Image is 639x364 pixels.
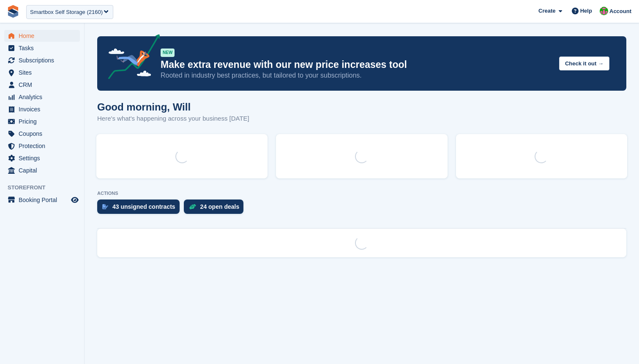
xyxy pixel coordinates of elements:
[4,79,80,91] a: menu
[189,204,196,210] img: deal-1b604bf984904fb50ccaf53a9ad4b4a5d6e5aea283cecdc64d6e3604feb123c2.svg
[102,204,108,209] img: contract_signature_icon-13c848040528278c33f63329250d36e43548de30e8caae1d1a13099fd9432cc5.svg
[7,5,19,18] img: stora-icon-8386f47178a22dfd0bd8f6a31ec36ba5ce8667c1dd55bd0f319d3a0aa187defe.svg
[161,49,175,57] div: NEW
[19,140,69,152] span: Protection
[4,140,80,152] a: menu
[161,71,552,80] p: Rooted in industry best practices, but tailored to your subscriptions.
[70,195,80,205] a: Preview store
[19,128,69,140] span: Coupons
[559,57,609,70] button: Check it out →
[4,152,80,164] a: menu
[580,7,592,15] span: Help
[19,103,69,115] span: Invoices
[538,7,555,15] span: Create
[609,7,631,16] span: Account
[19,79,69,91] span: CRM
[19,42,69,54] span: Tasks
[4,67,80,78] a: menu
[19,67,69,78] span: Sites
[4,42,80,54] a: menu
[4,54,80,66] a: menu
[4,103,80,115] a: menu
[19,54,69,66] span: Subscriptions
[161,59,552,71] p: Make extra revenue with our new price increases tool
[97,191,626,196] p: ACTIONS
[4,116,80,127] a: menu
[19,91,69,103] span: Analytics
[4,91,80,103] a: menu
[4,128,80,140] a: menu
[600,7,608,15] img: Will McNeilly
[184,200,248,218] a: 24 open deals
[97,200,184,218] a: 43 unsigned contracts
[4,164,80,176] a: menu
[19,164,69,176] span: Capital
[97,101,249,113] h1: Good morning, Will
[19,194,69,206] span: Booking Portal
[19,30,69,42] span: Home
[30,8,103,16] div: Smartbox Self Storage (2160)
[4,30,80,42] a: menu
[19,116,69,127] span: Pricing
[97,114,249,124] p: Here's what's happening across your business [DATE]
[112,203,175,210] div: 43 unsigned contracts
[200,203,240,210] div: 24 open deals
[19,152,69,164] span: Settings
[4,194,80,206] a: menu
[101,34,160,82] img: price-adjustments-announcement-icon-8257ccfd72463d97f412b2fc003d46551f7dbcb40ab6d574587a9cd5c0d94...
[8,183,84,192] span: Storefront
